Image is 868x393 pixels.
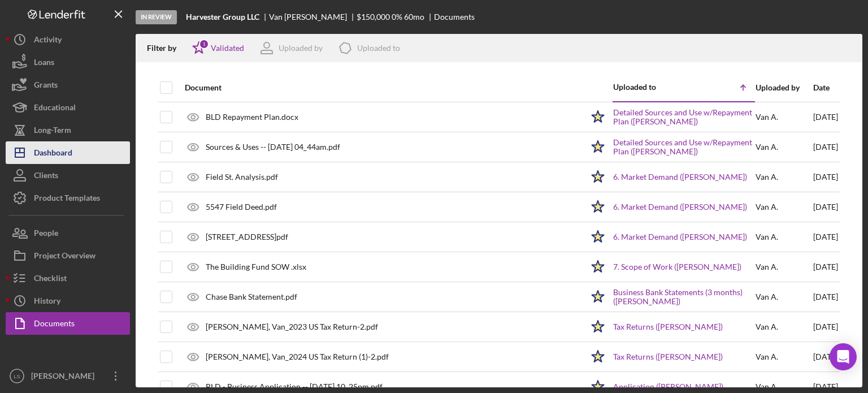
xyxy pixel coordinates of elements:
div: Long-Term [34,119,71,144]
a: 6. Market Demand ([PERSON_NAME]) [613,232,747,241]
a: Application ([PERSON_NAME]) [613,382,723,391]
div: [PERSON_NAME] [28,365,102,390]
div: Van A . [756,382,778,391]
div: Van A . [756,142,778,152]
div: [DATE] [813,283,838,311]
div: Checklist [34,267,67,292]
div: 60 mo [404,12,424,21]
div: Van A . [756,292,778,301]
button: History [6,290,130,312]
button: Checklist [6,267,130,290]
div: [DATE] [813,343,838,371]
div: [DATE] [813,253,838,281]
span: $150,000 [357,12,390,21]
text: LS [14,373,20,379]
button: Documents [6,312,130,335]
div: [DATE] [813,133,838,161]
button: Clients [6,164,130,187]
a: Business Bank Statements (3 months) ([PERSON_NAME]) [613,288,754,306]
div: Date [813,83,838,92]
div: 1 [199,39,209,49]
div: The Building Fund SOW .xlsx [206,262,306,271]
div: Open Intercom Messenger [830,343,857,370]
button: Dashboard [6,141,130,164]
div: Filter by [147,44,185,53]
div: [PERSON_NAME], Van_2023 US Tax Return-2.pdf [206,322,378,331]
a: Tax Returns ([PERSON_NAME]) [613,352,723,361]
div: Van [PERSON_NAME] [269,12,357,21]
div: Validated [211,44,244,53]
div: Van A . [756,262,778,271]
a: 6. Market Demand ([PERSON_NAME]) [613,172,747,182]
div: [DATE] [813,163,838,191]
div: Activity [34,28,62,54]
div: Product Templates [34,187,100,212]
div: BLD Repayment Plan.docx [206,113,298,122]
button: Activity [6,28,130,51]
button: Long-Term [6,119,130,141]
div: Documents [34,312,75,338]
div: [STREET_ADDRESS]pdf [206,232,288,241]
div: 5547 Field Deed.pdf [206,202,277,211]
div: Grants [34,74,58,99]
div: Clients [34,164,58,189]
div: In Review [136,10,177,24]
div: 0 % [392,12,402,21]
a: Detailed Sources and Use w/Repayment Plan ([PERSON_NAME]) [613,138,754,156]
button: People [6,222,130,244]
div: Sources & Uses -- [DATE] 04_44am.pdf [206,142,340,152]
div: BLD - Business Application -- [DATE] 10_25pm.pdf [206,382,383,391]
div: Uploaded by [279,44,323,53]
div: Documents [434,12,475,21]
div: Uploaded to [613,83,684,92]
div: Van A . [756,113,778,122]
div: Van A . [756,352,778,361]
b: Harvester Group LLC [186,12,259,21]
div: [DATE] [813,223,838,251]
div: Van A . [756,322,778,331]
button: Product Templates [6,187,130,209]
div: Chase Bank Statement.pdf [206,292,297,301]
div: [DATE] [813,103,838,132]
a: 6. Market Demand ([PERSON_NAME]) [613,202,747,211]
button: Loans [6,51,130,74]
div: [DATE] [813,313,838,341]
div: History [34,290,60,315]
div: Document [185,83,583,92]
div: Van A . [756,202,778,211]
button: LS[PERSON_NAME] [6,365,130,387]
div: Uploaded to [357,44,400,53]
button: Educational [6,96,130,119]
div: Field St. Analysis.pdf [206,172,278,182]
div: [PERSON_NAME], Van_2024 US Tax Return (1)-2.pdf [206,352,389,361]
div: People [34,222,58,247]
div: [DATE] [813,193,838,221]
div: Van A . [756,232,778,241]
button: Project Overview [6,244,130,267]
div: Project Overview [34,244,96,270]
div: Van A . [756,172,778,182]
a: 7. Scope of Work ([PERSON_NAME]) [613,262,741,271]
div: Educational [34,96,76,122]
div: Dashboard [34,141,72,167]
a: Tax Returns ([PERSON_NAME]) [613,322,723,331]
div: Loans [34,51,54,76]
a: Detailed Sources and Use w/Repayment Plan ([PERSON_NAME]) [613,108,754,126]
button: Grants [6,74,130,96]
div: Uploaded by [756,83,812,92]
